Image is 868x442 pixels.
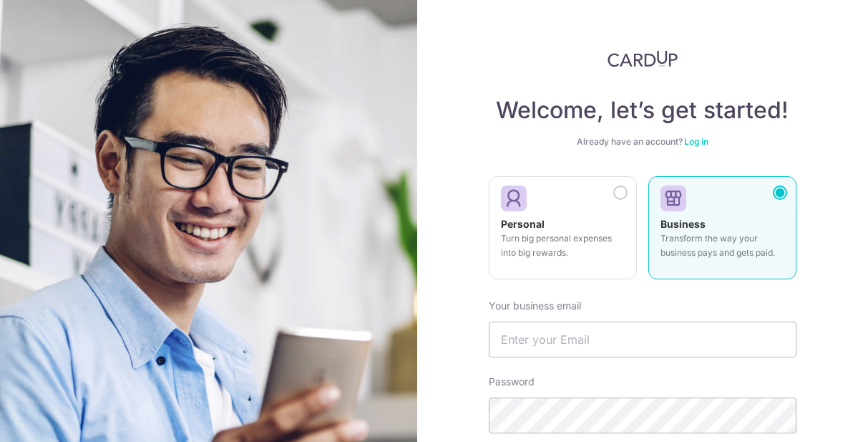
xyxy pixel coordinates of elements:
a: Personal Turn big personal expenses into big rewards. [489,176,637,288]
a: Business Transform the way your business pays and gets paid. [648,176,796,288]
strong: Business [660,218,706,230]
img: CardUp Logo [608,50,678,67]
label: Password [489,375,535,389]
p: Transform the way your business pays and gets paid. [660,231,784,260]
p: Turn big personal expenses into big rewards. [501,231,625,260]
a: Log in [684,136,708,147]
h4: Welcome, let’s get started! [489,96,796,125]
div: Already have an account? [489,136,796,148]
input: Enter your Email [489,322,796,357]
label: Your business email [489,299,581,313]
strong: Personal [501,218,545,230]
